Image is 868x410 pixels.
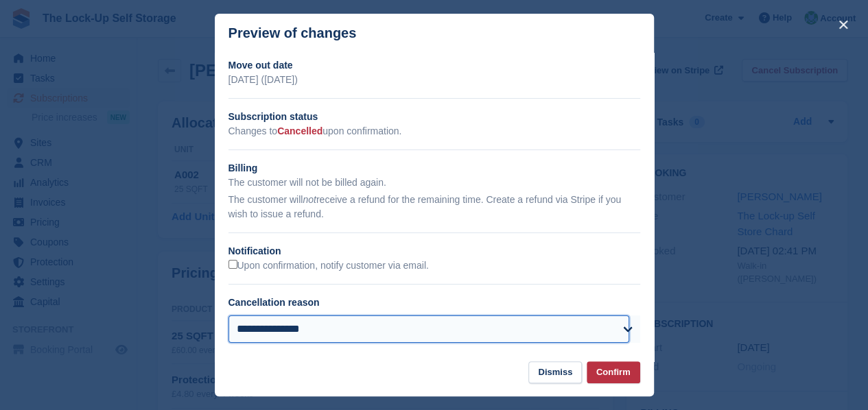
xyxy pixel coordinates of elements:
[228,124,640,138] p: Changes to upon confirmation.
[587,361,640,384] button: Confirm
[228,58,640,73] h2: Move out date
[228,161,640,176] h2: Billing
[528,361,582,384] button: Dismiss
[228,260,237,269] input: Upon confirmation, notify customer via email.
[228,244,640,258] h2: Notification
[228,110,640,124] h2: Subscription status
[303,194,316,205] em: not
[228,193,640,221] p: The customer will receive a refund for the remaining time. Create a refund via Stripe if you wish...
[832,14,854,36] button: close
[277,125,322,136] span: Cancelled
[228,176,640,190] p: The customer will not be billed again.
[228,297,320,308] label: Cancellation reason
[228,25,357,41] p: Preview of changes
[228,73,640,87] p: [DATE] ([DATE])
[228,260,429,272] label: Upon confirmation, notify customer via email.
